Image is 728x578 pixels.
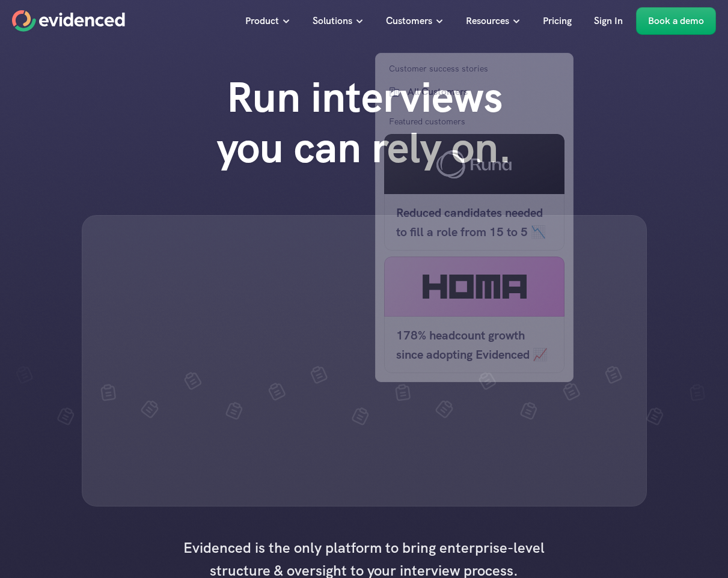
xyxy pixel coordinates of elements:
p: Book a demo [648,13,704,29]
p: Resources [466,13,509,29]
p: Product [245,13,279,29]
h1: Run interviews you can rely on. [193,72,536,173]
a: Sign In [585,7,632,35]
p: Featured customers [389,115,465,128]
p: Customer success stories [389,62,488,75]
a: Home [12,10,125,32]
p: Pricing [543,13,572,29]
p: Sign In [594,13,623,29]
h5: Reduced candidates needed to fill a role from 15 to 5 📉 [396,203,552,242]
a: Pricing [534,7,581,35]
p: All Customers [408,84,561,100]
p: Customers [386,13,432,29]
a: Book a demo [636,7,716,35]
a: All Customers [384,81,564,103]
h5: 178% headcount growth since adopting Evidenced 📈 [396,326,552,364]
a: Reduced candidates needed to fill a role from 15 to 5 📉 [384,134,564,251]
a: 178% headcount growth since adopting Evidenced 📈 [384,257,564,373]
p: Solutions [313,13,352,29]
